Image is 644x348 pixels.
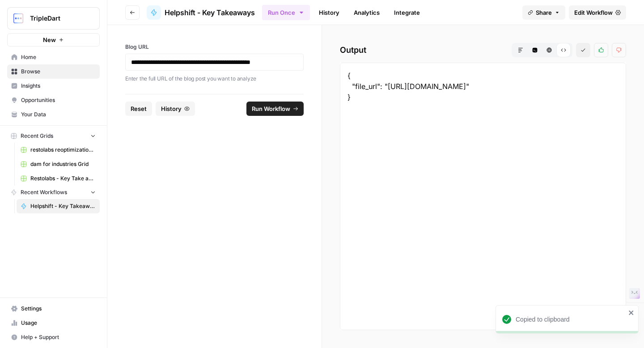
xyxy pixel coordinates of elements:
[569,5,626,20] a: Edit Workflow
[21,82,96,90] span: Insights
[10,10,26,26] img: TripleDart Logo
[348,5,385,20] a: Analytics
[21,110,96,119] span: Your Data
[536,8,552,17] span: Share
[30,146,96,154] span: restolabs reoptimizations aug
[30,14,84,23] span: TripleDart
[147,5,255,20] a: Helpshift - Key Takeaways
[21,188,67,196] span: Recent Workflows
[17,199,100,213] a: Helpshift - Key Takeaways
[516,315,626,324] div: Copied to clipboard
[628,309,635,316] button: close
[7,93,100,107] a: Opportunities
[7,129,100,143] button: Recent Grids
[131,104,147,113] span: Reset
[21,68,96,76] span: Browse
[43,35,56,44] span: New
[340,43,626,57] h2: Output
[17,143,100,157] a: restolabs reoptimizations aug
[125,43,304,51] label: Blog URL
[574,8,613,17] span: Edit Workflow
[165,7,255,18] span: Helpshift - Key Takeaways
[21,305,96,313] span: Settings
[314,5,345,20] a: History
[30,160,96,168] span: dam for industries Grid
[161,104,182,113] span: History
[21,319,96,327] span: Usage
[7,186,100,199] button: Recent Workflows
[7,64,100,79] a: Browse
[17,157,100,171] a: dam for industries Grid
[7,79,100,93] a: Insights
[21,53,96,61] span: Home
[246,102,304,116] button: Run Workflow
[21,333,96,341] span: Help + Support
[262,5,310,20] button: Run Once
[21,132,53,140] span: Recent Grids
[340,63,626,330] div: { "file_url": "[URL][DOMAIN_NAME]" }
[389,5,425,20] a: Integrate
[252,104,290,113] span: Run Workflow
[522,5,565,20] button: Share
[125,74,304,83] p: Enter the full URL of the blog post you want to analyze
[125,102,152,116] button: Reset
[7,7,100,30] button: Workspace: TripleDart
[7,50,100,64] a: Home
[7,33,100,47] button: New
[7,107,100,122] a: Your Data
[17,171,100,186] a: Restolabs - Key Take aways & FAQs Grid (1)
[156,102,195,116] button: History
[7,316,100,330] a: Usage
[21,96,96,104] span: Opportunities
[30,174,96,182] span: Restolabs - Key Take aways & FAQs Grid (1)
[7,330,100,344] button: Help + Support
[7,301,100,316] a: Settings
[30,202,96,210] span: Helpshift - Key Takeaways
